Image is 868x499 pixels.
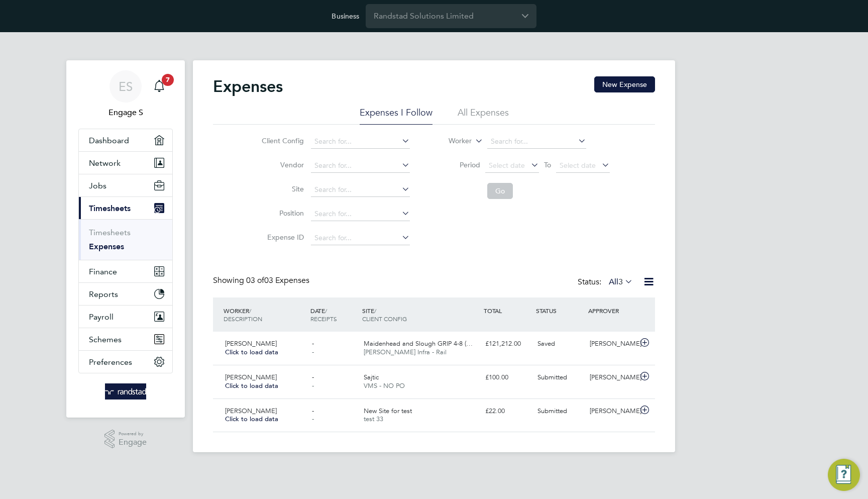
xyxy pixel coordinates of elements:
[225,415,278,423] span: Click to load data
[149,70,169,103] a: 7
[312,373,314,381] span: -
[426,136,472,146] label: Worker
[828,459,860,491] button: Engage Resource Center
[89,335,122,344] span: Schemes
[537,407,567,415] span: Submitted
[221,302,308,328] div: WORKER
[364,348,447,356] span: [PERSON_NAME] Infra - Rail
[66,60,185,418] nav: Main navigation
[79,306,172,328] button: Payroll
[594,76,655,92] button: New Expense
[78,383,173,400] a: Go to home page
[89,136,129,145] span: Dashboard
[435,160,480,169] label: Period
[249,307,251,315] span: /
[533,302,586,320] div: STATUS
[259,136,304,145] label: Client Config
[312,415,314,423] span: -
[79,283,172,305] button: Reports
[618,277,623,287] span: 3
[119,430,147,438] span: Powered by
[79,129,172,151] a: Dashboard
[162,74,174,86] span: 7
[246,275,264,285] span: 03 of
[89,357,132,367] span: Preferences
[586,302,638,320] div: APPROVER
[259,160,304,169] label: Vendor
[246,275,309,285] span: 03 Expenses
[487,183,513,199] button: Go
[213,275,311,286] div: Showing
[225,339,277,348] span: [PERSON_NAME]
[360,302,481,328] div: SITE
[312,381,314,390] span: -
[586,336,638,352] div: [PERSON_NAME]
[89,267,117,276] span: Finance
[541,158,554,171] span: To
[308,302,360,328] div: DATE
[310,315,337,323] span: RECEIPTS
[458,107,509,125] li: All Expenses
[79,260,172,282] button: Finance
[259,184,304,193] label: Site
[79,328,172,350] button: Schemes
[79,219,172,260] div: Timesheets
[364,407,412,415] span: New Site for test
[586,369,638,386] div: [PERSON_NAME]
[259,209,304,218] label: Position
[213,76,283,96] h2: Expenses
[79,152,172,174] button: Network
[225,373,277,381] span: [PERSON_NAME]
[79,197,172,219] button: Timesheets
[225,407,277,415] span: [PERSON_NAME]
[104,430,147,449] a: Powered byEngage
[481,302,533,320] div: TOTAL
[89,312,114,322] span: Payroll
[311,231,410,245] input: Search for...
[364,415,383,423] span: test 33
[89,228,131,237] a: Timesheets
[311,207,410,221] input: Search for...
[89,204,131,213] span: Timesheets
[364,373,379,381] span: Sajtic
[89,158,121,168] span: Network
[89,289,118,299] span: Reports
[560,161,596,170] span: Select date
[311,135,410,149] input: Search for...
[259,233,304,242] label: Expense ID
[312,339,314,348] span: -
[374,307,376,315] span: /
[89,181,106,190] span: Jobs
[79,351,172,373] button: Preferences
[332,12,359,21] label: Business
[481,336,533,352] div: £121,212.00
[312,348,314,356] span: -
[312,407,314,415] span: -
[364,339,473,348] span: Maidenhead and Slough GRIP 4-8 (…
[78,70,173,119] a: ESEngage S
[487,135,586,149] input: Search for...
[481,403,533,420] div: £22.00
[225,348,278,356] span: Click to load data
[311,183,410,197] input: Search for...
[609,277,633,287] label: All
[578,275,635,289] div: Status:
[79,174,172,196] button: Jobs
[325,307,327,315] span: /
[311,159,410,173] input: Search for...
[537,339,555,348] span: Saved
[224,315,262,323] span: DESCRIPTION
[362,315,407,323] span: CLIENT CONFIG
[360,107,432,125] li: Expenses I Follow
[537,373,567,381] span: Submitted
[119,80,133,93] span: ES
[481,369,533,386] div: £100.00
[89,242,124,251] a: Expenses
[586,403,638,420] div: [PERSON_NAME]
[78,107,173,119] span: Engage S
[364,381,405,390] span: VMS - NO PO
[489,161,525,170] span: Select date
[105,383,147,400] img: randstad-logo-retina.png
[119,438,147,447] span: Engage
[225,381,278,390] span: Click to load data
